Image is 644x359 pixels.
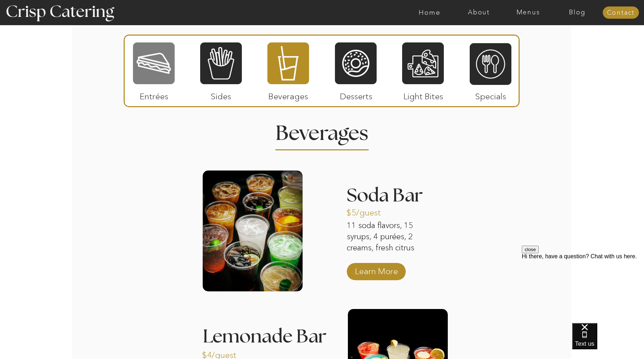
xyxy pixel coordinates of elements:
[347,220,436,255] p: 11 soda flavors, 15 syrups, 4 purées, 2 creams, fresh citrus
[503,9,553,16] a: Menus
[197,84,245,105] p: Sides
[572,323,644,359] iframe: podium webchat widget bubble
[203,327,328,346] h3: Lemonade Bar
[264,84,312,105] p: Beverages
[399,84,447,105] p: Light Bites
[603,9,639,17] a: Contact
[130,84,178,105] p: Entrées
[405,9,454,16] a: Home
[353,259,400,280] a: Learn More
[553,9,602,16] a: Blog
[346,200,394,221] p: $5/guest
[454,9,503,16] a: About
[466,84,514,105] p: Specials
[332,84,380,105] p: Desserts
[347,186,447,206] h3: Soda Bar
[522,246,644,332] iframe: podium webchat widget prompt
[275,123,369,137] h2: Beverages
